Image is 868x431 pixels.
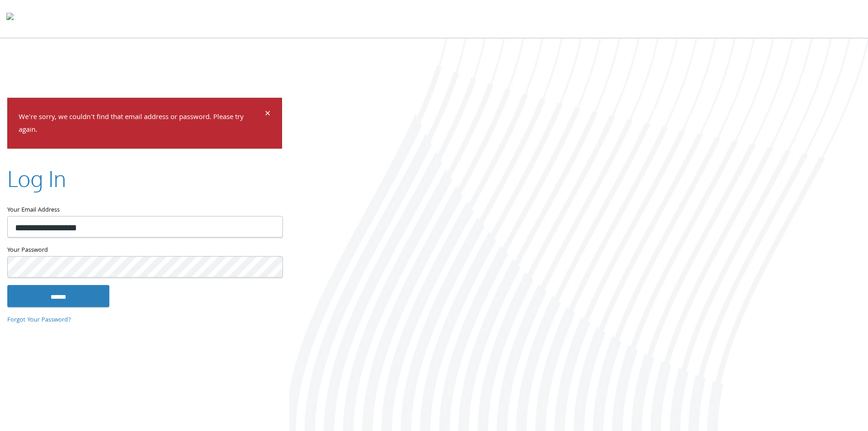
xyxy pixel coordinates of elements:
[265,109,271,120] button: Dismiss alert
[7,245,282,256] label: Your Password
[7,163,66,194] h2: Log In
[7,315,71,325] a: Forgot Your Password?
[6,10,14,28] img: todyl-logo-dark.svg
[19,111,263,137] p: We're sorry, we couldn't find that email address or password. Please try again.
[265,105,271,123] span: ×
